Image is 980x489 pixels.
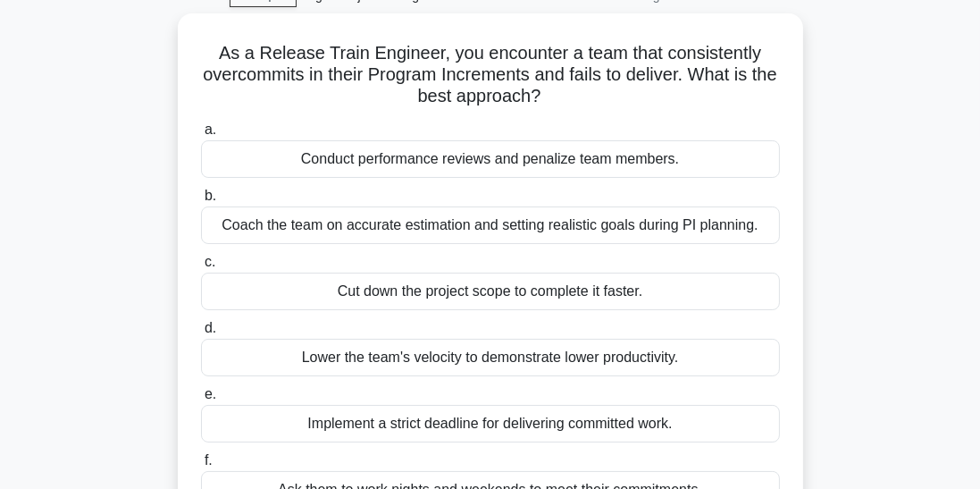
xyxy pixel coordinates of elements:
[201,273,780,310] div: Cut down the project scope to complete it faster.
[201,339,780,376] div: Lower the team's velocity to demonstrate lower productivity.
[201,207,780,244] div: Coach the team on accurate estimation and setting realistic goals during PI planning.
[205,122,216,137] span: a.
[201,140,780,178] div: Conduct performance reviews and penalize team members.
[199,42,782,108] h5: As a Release Train Engineer, you encounter a team that consistently overcommits in their Program ...
[205,320,216,335] span: d.
[205,386,216,401] span: e.
[205,452,213,468] span: f.
[201,405,780,443] div: Implement a strict deadline for delivering committed work.
[205,254,215,269] span: c.
[205,188,216,203] span: b.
